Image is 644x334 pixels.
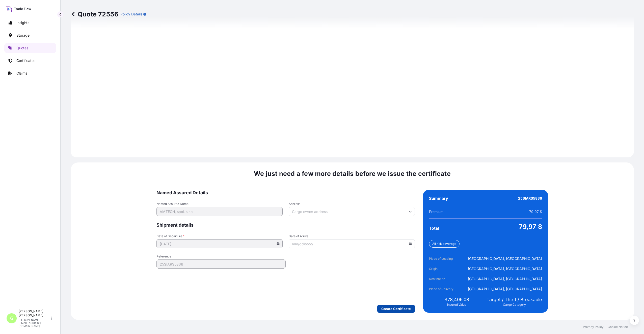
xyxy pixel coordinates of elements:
span: [GEOGRAPHIC_DATA], [GEOGRAPHIC_DATA] [468,256,542,261]
input: Your internal reference [156,259,286,269]
input: Cargo owner address [289,207,415,216]
a: Cookie Notice [608,325,628,329]
span: Cargo Category [503,303,526,307]
span: Place of Loading [429,256,457,261]
span: [GEOGRAPHIC_DATA], [GEOGRAPHIC_DATA] [468,266,542,271]
a: Storage [4,30,56,40]
span: Address [289,202,415,206]
span: Shipment details [156,222,415,228]
a: Certificates [4,56,56,66]
p: [PERSON_NAME][EMAIL_ADDRESS][DOMAIN_NAME] [19,318,50,327]
span: Named Assured Details [156,190,415,196]
span: Total [429,226,439,231]
span: Premium [429,209,443,214]
a: Claims [4,68,56,78]
span: Summary [429,196,448,201]
span: Destination [429,276,457,281]
span: Insured Value [447,303,466,307]
p: Policy Details [120,12,142,17]
p: Insights [16,20,29,25]
a: Insights [4,18,56,28]
input: mm/dd/yyyy [156,239,283,248]
p: Quote 72556 [71,10,118,18]
span: [GEOGRAPHIC_DATA], [GEOGRAPHIC_DATA] [468,287,542,292]
span: G [10,316,13,321]
span: Reference [156,254,286,258]
span: $78,406.08 [444,297,469,303]
p: Certificates [16,58,35,63]
span: 79,97 $ [519,223,542,231]
p: Storage [16,33,30,38]
span: We just need a few more details before we issue the certificate [254,170,451,178]
span: Date of Arrival [289,234,415,238]
span: Origin [429,266,457,271]
span: [GEOGRAPHIC_DATA], [GEOGRAPHIC_DATA] [468,276,542,281]
a: Privacy Policy [583,325,604,329]
p: Claims [16,71,27,76]
span: Target / Theft / Breakable [487,297,542,303]
span: Place of Delivery [429,287,457,292]
p: Quotes [16,45,28,51]
button: Create Certificate [377,305,415,313]
span: Date of Departure [156,234,283,238]
span: Named Assured Name [156,202,283,206]
div: All risk coverage [429,240,460,248]
p: [PERSON_NAME] [PERSON_NAME] [19,309,50,317]
span: 25SIARS5836 [518,196,542,201]
input: mm/dd/yyyy [289,239,415,248]
a: Quotes [4,43,56,53]
span: 79,97 $ [529,209,542,214]
p: Create Certificate [381,306,411,311]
